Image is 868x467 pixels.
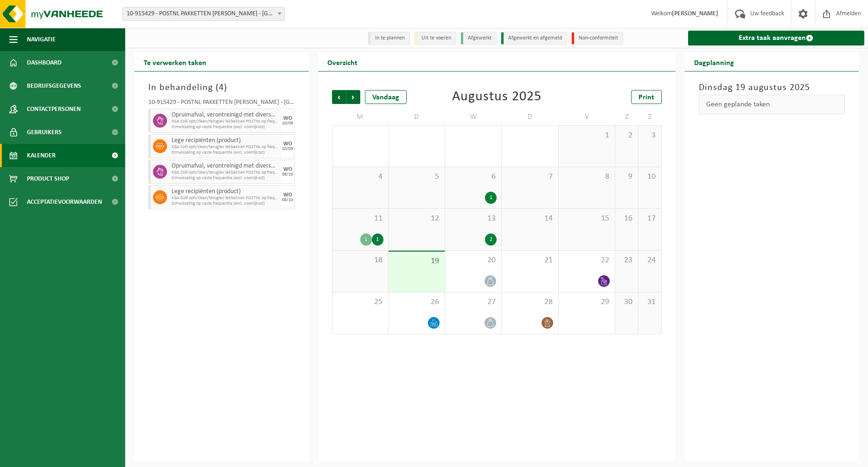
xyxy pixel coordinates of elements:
[337,297,383,307] span: 25
[450,172,497,182] span: 6
[506,297,553,307] span: 28
[563,214,610,224] span: 15
[332,109,389,125] td: M
[631,90,662,104] a: Print
[282,147,293,151] div: 10/09
[172,195,279,201] span: KGA Colli oph/clean/teruglev lekbakken POSTNL op frequentie
[672,10,718,17] strong: [PERSON_NAME]
[283,116,292,121] div: WO
[172,111,279,119] span: Opruimafval, verontreinigd met diverse niet-gevaarlijke afvalstoffen
[346,90,360,104] span: Volgende
[563,172,610,182] span: 8
[337,214,383,224] span: 11
[172,144,279,150] span: KGA Colli oph/clean/teruglev lekbakken POSTNL op frequentie
[372,233,383,246] div: 1
[393,172,440,182] span: 5
[643,255,657,266] span: 24
[172,170,279,175] span: KGA Colli oph/clean/teruglev lekbakken POSTNL op frequentie
[27,190,102,214] span: Acceptatievoorwaarden
[148,81,295,95] h3: In behandeling ( )
[337,172,383,182] span: 4
[365,90,407,104] div: Vandaag
[643,130,657,141] span: 3
[283,167,292,172] div: WO
[699,95,845,114] div: Geen geplande taken
[563,297,610,307] span: 29
[318,53,367,71] h2: Overzicht
[27,97,81,121] span: Contactpersonen
[615,109,638,125] td: Z
[501,32,567,45] li: Afgewerkt en afgemeld
[638,109,662,125] td: Z
[563,130,610,141] span: 1
[172,162,279,170] span: Opruimafval, verontreinigd met diverse niet-gevaarlijke afvalstoffen
[283,192,292,198] div: WO
[620,297,633,307] span: 30
[27,121,62,144] span: Gebruikers
[389,109,445,125] td: D
[219,83,224,92] span: 4
[393,214,440,224] span: 12
[27,144,56,167] span: Kalender
[172,150,279,156] span: Omwisseling op vaste frequentie (excl. voorrijkost)
[283,141,292,147] div: WO
[27,167,69,190] span: Product Shop
[502,109,558,125] td: D
[122,7,285,21] span: 10-915429 - POSTNL PAKKETTEN BELGIE EVERGEM - EVERGEM
[282,172,293,177] div: 08/10
[485,192,497,204] div: 1
[282,198,293,202] div: 08/10
[332,90,346,104] span: Vorige
[485,233,497,246] div: 2
[643,214,657,224] span: 17
[559,109,615,125] td: V
[368,32,410,45] li: In te plannen
[620,255,633,266] span: 23
[643,297,657,307] span: 31
[445,109,502,125] td: W
[172,137,279,144] span: Lege recipiënten (product)
[450,297,497,307] span: 27
[452,90,542,104] div: Augustus 2025
[450,214,497,224] span: 13
[572,32,623,45] li: Non-conformiteit
[620,214,633,224] span: 16
[461,32,497,45] li: Afgewerkt
[620,172,633,182] span: 9
[148,99,295,109] div: 10-915429 - POSTNL PAKKETTEN [PERSON_NAME] - [GEOGRAPHIC_DATA]
[393,256,440,266] span: 19
[506,172,553,182] span: 7
[450,255,497,266] span: 20
[506,214,553,224] span: 14
[638,94,654,101] span: Print
[393,297,440,307] span: 26
[172,124,279,130] span: Omwisseling op vaste frequentie (excl. voorrijkost)
[172,201,279,207] span: Omwisseling op vaste frequentie (excl. voorrijkost)
[134,53,216,71] h2: Te verwerken taken
[172,188,279,195] span: Lege recipiënten (product)
[337,255,383,266] span: 18
[620,130,633,141] span: 2
[415,32,456,45] li: Uit te voeren
[172,175,279,181] span: Omwisseling op vaste frequentie (excl. voorrijkost)
[688,31,865,45] a: Extra taak aanvragen
[27,74,81,97] span: Bedrijfsgegevens
[699,81,845,95] h3: Dinsdag 19 augustus 2025
[506,255,553,266] span: 21
[643,172,657,182] span: 10
[563,255,610,266] span: 22
[685,53,743,71] h2: Dagplanning
[282,121,293,126] div: 10/09
[360,233,372,246] div: 1
[123,7,284,20] span: 10-915429 - POSTNL PAKKETTEN BELGIE EVERGEM - EVERGEM
[27,51,62,74] span: Dashboard
[172,119,279,124] span: KGA Colli oph/clean/teruglev lekbakken POSTNL op frequentie
[27,28,56,51] span: Navigatie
